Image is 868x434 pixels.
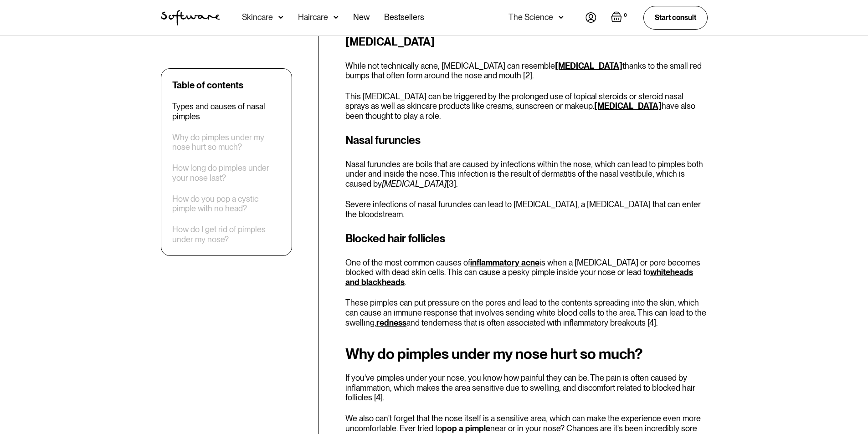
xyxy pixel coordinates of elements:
a: home [161,10,220,26]
div: Skincare [242,13,273,22]
a: [MEDICAL_DATA] [594,101,662,111]
p: Severe infections of nasal furuncles can lead to [MEDICAL_DATA], a [MEDICAL_DATA] that can enter ... [345,199,708,219]
a: Why do pimples under my nose hurt so much? [172,133,281,152]
p: These pimples can put pressure on the pores and lead to the contents spreading into the skin, whi... [345,298,708,327]
img: Software Logo [161,10,220,26]
em: [MEDICAL_DATA] [382,179,447,189]
img: arrow down [334,13,339,22]
p: If you've pimples under your nose, you know how painful they can be. The pain is often caused by ... [345,373,708,403]
p: One of the most common causes of is when a [MEDICAL_DATA] or pore becomes blocked with dead skin ... [345,258,708,287]
div: Haircare [298,13,328,22]
p: Nasal furuncles are boils that are caused by infections within the nose, which can lead to pimple... [345,159,708,189]
a: Open empty cart [611,11,629,24]
a: whiteheads and blackheads [345,267,693,287]
img: arrow down [278,13,283,22]
h3: Nasal furuncles [345,132,708,148]
p: This [MEDICAL_DATA] can be triggered by the prolonged use of topical steroids or steroid nasal sp... [345,92,708,121]
h3: Blocked hair follicles [345,230,708,247]
a: How do you pop a cystic pimple with no head? [172,194,281,214]
img: arrow down [559,13,564,22]
a: [MEDICAL_DATA] [555,61,622,71]
h2: Why do pimples under my nose hurt so much? [345,346,708,362]
a: pop a pimple [442,424,490,433]
a: Start consult [643,6,708,29]
a: redness [376,318,406,327]
div: Table of contents [172,80,243,91]
a: How long do pimples under your nose last? [172,163,281,183]
h3: [MEDICAL_DATA] [345,34,708,50]
div: The Science [508,13,553,22]
p: While not technically acne, [MEDICAL_DATA] can resemble thanks to the small red bumps that often ... [345,61,708,81]
div: 0 [622,11,629,20]
a: inflammatory acne [470,258,539,267]
a: Types and causes of nasal pimples [172,102,281,121]
a: How do I get rid of pimples under my nose? [172,225,281,244]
